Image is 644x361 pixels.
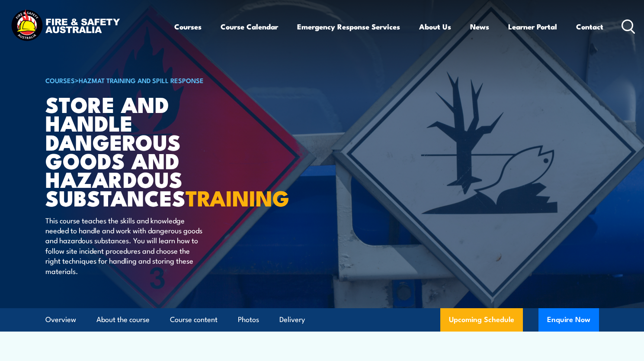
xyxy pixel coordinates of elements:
[45,75,75,85] a: COURSES
[96,308,150,331] a: About the course
[45,215,203,276] p: This course teaches the skills and knowledge needed to handle and work with dangerous goods and h...
[221,15,278,38] a: Course Calendar
[440,308,523,332] a: Upcoming Schedule
[170,308,218,331] a: Course content
[297,15,400,38] a: Emergency Response Services
[508,15,557,38] a: Learner Portal
[186,180,289,214] strong: TRAINING
[419,15,451,38] a: About Us
[45,94,259,206] h1: Store And Handle Dangerous Goods and Hazardous Substances
[45,308,76,331] a: Overview
[279,308,305,331] a: Delivery
[45,75,259,85] h6: >
[576,15,603,38] a: Contact
[470,15,489,38] a: News
[174,15,202,38] a: Courses
[538,308,599,332] button: Enquire Now
[79,75,204,85] a: HAZMAT Training and Spill Response
[238,308,259,331] a: Photos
